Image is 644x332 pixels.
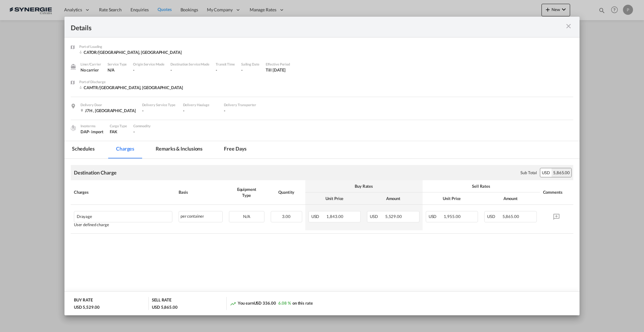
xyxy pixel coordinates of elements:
div: SELL RATE [152,297,171,304]
div: Delivery Door [80,102,136,108]
th: Comments [540,180,574,205]
th: Amount [364,192,422,205]
div: Till 23 Oct 2025 [266,67,286,73]
span: USD [311,214,326,219]
div: BUY RATE [74,297,93,304]
div: Quantity [271,189,302,195]
div: Sell Rates [426,183,537,189]
span: - [133,129,135,134]
div: DAP [80,129,103,135]
div: CAMTR/Montreal, QC [79,85,183,90]
div: 5,865.00 [552,168,571,177]
div: Port of Discharge [79,79,183,85]
img: cargo.png [70,124,77,131]
span: 1,955.00 [444,214,460,219]
div: USD 5,865.00 [152,304,178,310]
div: Incoterms [80,123,103,129]
span: 3.00 [282,214,291,219]
md-pagination-wrapper: Use the left and right arrow keys to navigate between tabs [64,141,261,158]
div: Delivery Haulage [183,102,218,108]
div: - import [89,129,103,135]
div: Delivery Service Type [142,102,177,108]
div: - [142,108,177,113]
div: Delivery Transporter [224,102,258,108]
div: - [133,67,164,73]
div: Transit Time [216,61,235,67]
th: Unit Price [423,192,481,205]
div: Origin Service Mode [133,61,164,67]
md-tab-item: Free days [216,141,254,158]
span: N/A [108,67,115,72]
md-tab-item: Charges [108,141,142,158]
span: 1,843.00 [326,214,343,219]
div: USD 5,529.00 [74,304,100,310]
div: No carrier [80,67,101,73]
span: 5,529.00 [385,214,402,219]
div: - [170,67,209,73]
div: Destination Service Mode [170,61,209,67]
md-tab-item: Schedules [64,141,102,158]
div: Equipment Type [229,186,264,198]
div: Service Type [108,61,127,67]
div: Destination Charge [74,169,117,176]
span: N/A [243,214,250,219]
th: Unit Price [305,192,364,205]
div: - [241,67,259,73]
div: - [183,108,218,113]
div: Buy Rates [308,183,419,189]
div: Port of Loading [79,44,182,49]
div: per container [179,211,223,222]
div: - [216,67,235,73]
div: J7H , Canada [80,108,136,113]
div: User defined charge [74,222,172,227]
div: Commodity [133,123,151,129]
span: USD 336.00 [254,301,276,306]
div: Effective Period [266,61,290,67]
div: Cargo Type [110,123,127,129]
div: USD [540,168,552,177]
div: You earn on this rate [230,300,313,307]
div: Basis [179,189,223,195]
div: Sub Total [520,170,537,175]
div: - [224,108,258,113]
th: Amount [481,192,540,205]
span: USD [429,214,443,219]
md-icon: icon-close m-3 fg-AAA8AD cursor [565,22,572,30]
div: CATOR/Toronto, ON [79,49,182,55]
md-dialog: Port of Loading ... [64,17,580,316]
div: Sailing Date [241,61,259,67]
span: USD [487,214,502,219]
div: FAK [110,129,127,135]
md-tab-item: Remarks & Inclusions [148,141,210,158]
div: Liner/Carrier [80,61,101,67]
md-icon: icon-trending-up [230,301,236,307]
div: Drayage [77,211,146,219]
span: 6.08 % [278,301,291,306]
div: Details [71,23,523,31]
span: 5,865.00 [502,214,519,219]
div: Charges [74,189,172,195]
span: USD [370,214,384,219]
